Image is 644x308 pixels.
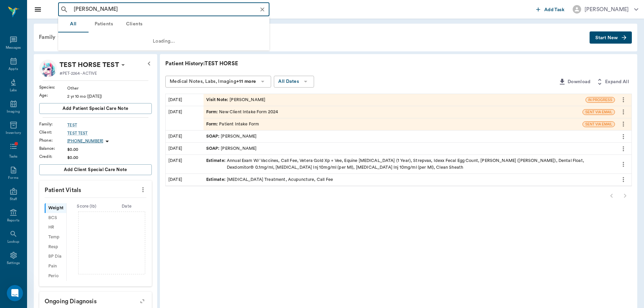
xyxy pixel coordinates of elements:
[39,84,67,90] div: Species :
[45,232,66,242] div: Temp
[206,121,259,127] div: Patient Intake Form
[567,3,644,16] button: [PERSON_NAME]
[206,109,278,115] div: New Client Intake Form 2024
[16,205,105,262] li: If you believe you’re experiencing an , please reply with the word to notify our support team and...
[618,131,629,142] button: more
[590,31,632,44] button: Start New
[30,86,124,112] div: Ok correction - some are actually now transferring at idexx - for some reason on the requisition ...
[89,16,119,32] button: Patients
[21,221,27,227] button: Gif picker
[39,137,67,143] div: Phone :
[45,213,66,223] div: BCS
[58,32,269,50] div: Loading...
[106,3,119,16] button: Home
[33,8,46,15] p: Active
[206,176,227,183] span: Estimate :
[585,5,629,14] div: [PERSON_NAME]
[24,81,130,152] div: Ok correction - some are actually now transferring at idexx - for some reason on the requisition ...
[10,197,17,202] div: Staff
[58,16,89,32] button: All
[67,130,152,136] a: TEST TEST
[67,93,152,99] div: 2 yr 10 mo ([DATE])
[7,239,19,244] div: Lookup
[5,26,130,72] div: Brittany says…
[206,145,257,152] div: [PERSON_NAME]
[39,164,152,175] button: Add client Special Care Note
[166,155,204,173] div: [DATE]
[6,207,129,219] textarea: Message…
[11,162,105,202] div: Our team is available [DATE] through [DATE], 9:00 AM to 5:00 PM CT. Outside of business hours, we...
[59,70,97,76] p: #PET-2264 - ACTIVE
[39,92,67,98] div: Age :
[5,158,111,290] div: Our team is available [DATE] through [DATE], 9:00 AM to 5:00 PM CT. Outside of business hours, we...
[30,30,124,63] div: On Idexx - many of my sexes are still not transferring over. There is also not an option that I c...
[64,166,127,173] span: Add client Special Care Note
[67,203,107,210] div: Score ( lb )
[206,133,257,140] div: [PERSON_NAME]
[583,110,615,115] span: SENT VIA EMAIL
[206,176,333,183] div: [MEDICAL_DATA] Treatment, Acupuncture, Call Fee
[6,45,21,50] div: Messages
[67,138,103,144] p: [PHONE_NUMBER]
[39,153,67,160] div: Credit :
[618,118,629,130] button: more
[206,97,266,103] div: [PERSON_NAME]
[166,106,204,130] div: [DATE]
[31,3,45,16] button: Close drawer
[166,143,204,155] div: [DATE]
[583,122,615,127] span: SENT VIA EMAIL
[586,97,615,102] span: IN PROGRESS
[206,158,612,170] div: Annual Exam W/ Vaccines, Call Fee, Vetera Gold Xp + Vee, Equine [MEDICAL_DATA] (1 Year), Strepvax...
[258,5,267,14] button: Clear
[605,78,629,86] span: Expand All
[24,26,130,67] div: On Idexx - many of my sexes are still not transferring over. There is also not an option that I c...
[206,109,219,115] span: Form :
[45,252,66,262] div: BP Dia
[45,242,66,252] div: Resp
[274,76,314,88] button: All Dates
[19,4,30,15] img: Profile image for Lizbeth
[618,143,629,155] button: more
[4,3,17,16] button: go back
[67,146,152,152] div: $0.00
[8,175,18,181] div: Forms
[166,131,204,142] div: [DATE]
[119,16,149,32] button: Clients
[30,116,124,149] div: Another question - you all have AI scribe for a while (as beta) is this rolling out again as I ca...
[206,133,221,140] span: SOAP :
[6,131,21,136] div: Inventory
[166,94,204,106] div: [DATE]
[63,105,128,112] span: Add patient Special Care Note
[5,158,130,303] div: Coco says…
[206,158,227,170] span: Estimate :
[67,155,152,161] div: $0.00
[35,29,68,45] div: Family
[39,129,67,135] div: Client :
[119,3,131,15] div: Close
[7,285,23,301] iframe: Intercom live chat
[43,221,48,227] button: Start recording
[206,145,221,152] span: SOAP :
[39,181,152,197] p: Patient Vitals
[618,94,629,105] button: more
[45,271,66,281] div: Perio
[5,72,130,81] div: [DATE]
[555,76,593,88] button: Download
[39,121,67,127] div: Family :
[67,122,152,128] a: TEST
[39,103,152,114] button: Add patient Special Care Note
[9,154,18,159] div: Tasks
[618,174,629,185] button: more
[593,76,632,88] button: Expand All
[8,67,18,72] div: Appts
[618,106,629,118] button: more
[5,81,130,158] div: Brittany says…
[138,184,148,195] button: more
[170,77,256,86] div: Medical Notes, Labs, Imaging
[10,88,17,93] div: Labs
[7,109,20,114] div: Imaging
[106,203,147,210] div: Date
[236,79,256,84] b: +11 more
[33,3,77,8] h1: [PERSON_NAME]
